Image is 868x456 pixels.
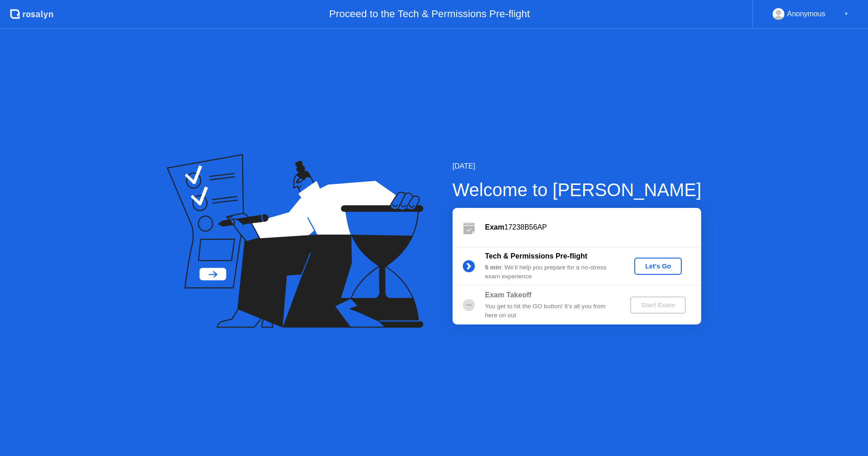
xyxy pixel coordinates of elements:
div: Anonymous [787,8,826,20]
div: Start Exam [634,301,682,309]
b: Exam [485,223,505,231]
div: : We’ll help you prepare for a no-stress exam experience [485,263,615,282]
button: Start Exam [630,296,686,314]
b: Exam Takeoff [485,291,532,299]
div: ▼ [844,8,849,20]
b: 5 min [485,264,501,271]
div: 17238B56AP [485,222,701,233]
div: [DATE] [453,161,702,172]
button: Let's Go [634,258,682,275]
div: You get to hit the GO button! It’s all you from here on out [485,302,615,320]
div: Welcome to [PERSON_NAME] [453,176,702,203]
b: Tech & Permissions Pre-flight [485,252,587,260]
div: Let's Go [638,263,678,270]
